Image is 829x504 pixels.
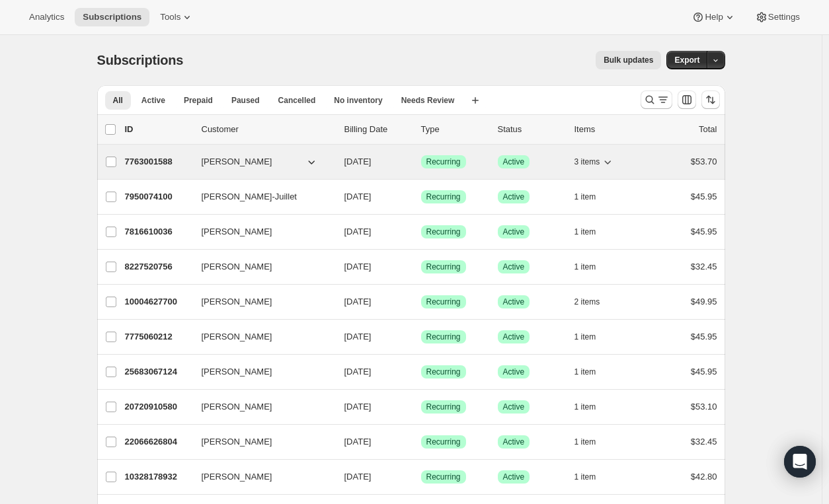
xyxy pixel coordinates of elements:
div: 8227520756[PERSON_NAME][DATE]SuccessRecurringSuccessActive1 item$32.45 [125,258,717,276]
p: 7763001588 [125,155,191,168]
span: 1 item [574,437,596,447]
span: Subscriptions [97,53,184,67]
p: 10328178932 [125,470,191,484]
div: 20720910580[PERSON_NAME][DATE]SuccessRecurringSuccessActive1 item$53.10 [125,398,717,416]
p: Total [699,123,717,136]
span: [DATE] [344,367,372,377]
div: Items [574,123,641,136]
span: Active [503,157,525,167]
span: Active [503,402,525,412]
span: [PERSON_NAME] [202,400,272,414]
button: Export [666,51,707,69]
button: [PERSON_NAME] [194,221,326,242]
button: Subscriptions [75,8,149,26]
button: [PERSON_NAME] [194,396,326,417]
div: 25683067124[PERSON_NAME][DATE]SuccessRecurringSuccessActive1 item$45.95 [125,363,717,381]
button: [PERSON_NAME]-Juillet [194,186,326,207]
span: Cancelled [278,95,316,106]
button: 1 item [574,433,611,451]
span: 2 items [574,297,600,307]
button: 1 item [574,223,611,241]
button: 1 item [574,468,611,486]
span: Active [503,367,525,377]
div: 7816610036[PERSON_NAME][DATE]SuccessRecurringSuccessActive1 item$45.95 [125,223,717,241]
span: Recurring [426,367,461,377]
span: [PERSON_NAME] [202,225,272,238]
span: 3 items [574,157,600,167]
span: Active [503,437,525,447]
span: Active [503,297,525,307]
span: [PERSON_NAME]-Juillet [202,190,297,203]
span: [PERSON_NAME] [202,470,272,484]
button: Create new view [465,91,486,110]
span: [DATE] [344,262,372,271]
button: Bulk updates [596,51,661,69]
button: 1 item [574,188,611,206]
span: Prepaid [184,95,213,106]
span: 1 item [574,332,596,342]
button: [PERSON_NAME] [194,466,326,487]
div: 22066626804[PERSON_NAME][DATE]SuccessRecurringSuccessActive1 item$32.45 [125,433,717,451]
span: 1 item [574,262,596,272]
span: [PERSON_NAME] [202,365,272,378]
span: [PERSON_NAME] [202,295,272,308]
span: Recurring [426,437,461,447]
span: Active [141,95,165,106]
span: [DATE] [344,402,372,412]
p: Billing Date [344,123,411,136]
span: Subscriptions [83,12,141,22]
span: Active [503,262,525,272]
p: ID [125,123,191,136]
div: 10004627700[PERSON_NAME][DATE]SuccessRecurringSuccessActive2 items$49.95 [125,293,717,311]
span: $45.95 [691,227,717,236]
span: [DATE] [344,472,372,482]
div: Open Intercom Messenger [784,446,816,478]
span: Recurring [426,332,461,342]
p: 7950074100 [125,190,191,203]
span: [DATE] [344,192,372,201]
span: Analytics [29,12,64,22]
span: Active [503,227,525,237]
span: Paused [231,95,260,106]
div: 7763001588[PERSON_NAME][DATE]SuccessRecurringSuccessActive3 items$53.70 [125,153,717,171]
span: [DATE] [344,297,372,306]
span: $53.10 [691,402,717,412]
span: Active [503,332,525,342]
span: [DATE] [344,157,372,166]
span: Recurring [426,297,461,307]
span: [DATE] [344,437,372,447]
span: No inventory [334,95,382,106]
div: 7950074100[PERSON_NAME]-Juillet[DATE]SuccessRecurringSuccessActive1 item$45.95 [125,188,717,206]
button: Tools [152,8,202,26]
span: $49.95 [691,297,717,306]
div: Type [421,123,487,136]
span: Settings [768,12,800,22]
span: $53.70 [691,157,717,166]
p: Status [498,123,564,136]
button: [PERSON_NAME] [194,256,326,277]
span: Recurring [426,157,461,167]
span: $32.45 [691,262,717,271]
button: Help [684,8,744,26]
p: 10004627700 [125,295,191,308]
span: 1 item [574,402,596,412]
span: Recurring [426,262,461,272]
span: $45.95 [691,192,717,201]
span: 1 item [574,192,596,202]
span: Tools [160,12,180,22]
span: [PERSON_NAME] [202,330,272,343]
button: Search and filter results [641,90,672,109]
p: 8227520756 [125,260,191,273]
span: Active [503,192,525,202]
button: 2 items [574,293,615,311]
p: 7816610036 [125,225,191,238]
p: Customer [202,123,334,136]
button: [PERSON_NAME] [194,431,326,452]
span: Active [503,472,525,482]
p: 7775060212 [125,330,191,343]
p: 20720910580 [125,400,191,414]
p: 22066626804 [125,435,191,449]
div: 7775060212[PERSON_NAME][DATE]SuccessRecurringSuccessActive1 item$45.95 [125,328,717,346]
span: $45.95 [691,367,717,377]
span: [DATE] [344,332,372,342]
